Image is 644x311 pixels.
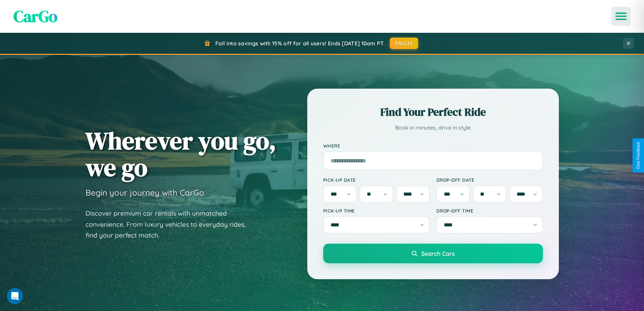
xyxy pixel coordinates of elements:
[636,142,641,169] div: Give Feedback
[323,208,430,214] label: Pick-up Time
[436,208,543,214] label: Drop-off Time
[86,187,204,198] h3: Begin your journey with CarGo
[14,5,57,27] span: CarGo
[436,177,543,183] label: Drop-off Date
[390,38,418,49] button: FALL15
[612,7,630,26] button: Open menu
[323,105,543,119] h2: Find Your Perfect Ride
[323,244,543,263] button: Search Cars
[86,208,255,241] p: Discover premium car rentals with unmatched convenience. From luxury vehicles to everyday rides, ...
[323,177,430,183] label: Pick-up Date
[421,250,455,257] span: Search Cars
[7,288,23,304] iframe: Intercom live chat
[323,143,543,149] label: Where
[86,127,276,181] h1: Wherever you go, we go
[323,123,543,133] p: Book in minutes, drive in style
[215,40,385,47] span: Fall into savings with 15% off for all users! Ends [DATE] 10am PT.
